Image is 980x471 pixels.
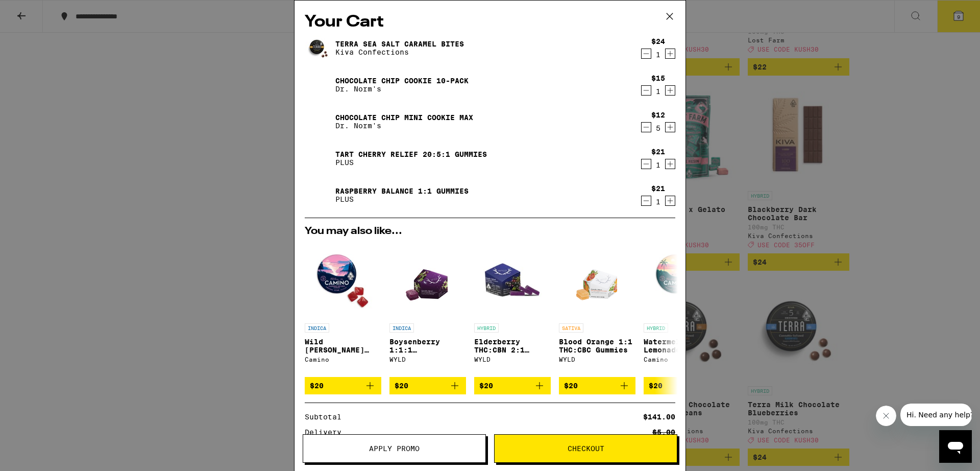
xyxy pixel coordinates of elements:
[651,184,665,193] div: $21
[900,404,972,426] iframe: Message from company
[474,356,551,363] div: WYLD
[651,51,665,59] div: 1
[335,77,469,85] a: Chocolate Chip Cookie 10-Pack
[305,242,381,377] a: Open page for Wild Berry Chill Gummies from Camino
[305,429,349,436] div: Delivery
[559,377,635,394] button: Add to bag
[305,226,675,237] h2: You may also like...
[389,338,466,354] p: Boysenberry 1:1:1 THC:CBD:CBN Gummies
[6,7,73,15] span: Hi. Need any help?
[303,434,486,463] button: Apply Promo
[651,37,665,45] div: $24
[305,34,333,62] img: Terra Sea Salt Caramel Bites
[651,148,665,156] div: $21
[644,338,720,354] p: Watermelon Lemonade Bliss Gummies
[665,49,675,59] button: Increment
[335,158,487,167] p: PLUS
[644,242,720,318] img: Camino - Watermelon Lemonade Bliss Gummies
[641,85,651,96] button: Decrement
[641,49,651,59] button: Decrement
[479,382,493,390] span: $20
[494,434,677,463] button: Checkout
[559,323,583,333] p: SATIVA
[474,242,551,318] img: WYLD - Elderberry THC:CBN 2:1 Gummies
[389,377,466,394] button: Add to bag
[305,11,675,34] h2: Your Cart
[652,429,675,436] div: $5.00
[305,144,333,173] img: Tart Cherry Relief 20:5:1 Gummies
[570,242,624,318] img: WYLD - Blood Orange 1:1 THC:CBC Gummies
[564,382,578,390] span: $20
[644,323,668,333] p: HYBRID
[305,107,333,136] img: Chocolate Chip Mini Cookie MAX
[665,85,675,96] button: Increment
[939,430,972,463] iframe: Button to launch messaging window
[559,356,635,363] div: WYLD
[335,195,469,203] p: PLUS
[335,113,473,122] a: Chocolate Chip Mini Cookie MAX
[651,74,665,82] div: $15
[651,111,665,119] div: $12
[559,242,635,377] a: Open page for Blood Orange 1:1 THC:CBC Gummies from WYLD
[395,382,408,390] span: $20
[335,122,473,130] p: Dr. Norm's
[665,122,675,132] button: Increment
[651,124,665,132] div: 5
[559,338,635,354] p: Blood Orange 1:1 THC:CBC Gummies
[389,323,414,333] p: INDICA
[665,159,675,169] button: Increment
[310,382,324,390] span: $20
[474,323,499,333] p: HYBRID
[389,356,466,363] div: WYLD
[665,196,675,206] button: Increment
[335,150,487,158] a: Tart Cherry Relief 20:5:1 Gummies
[644,356,720,363] div: Camino
[641,196,651,206] button: Decrement
[389,242,466,377] a: Open page for Boysenberry 1:1:1 THC:CBD:CBN Gummies from WYLD
[643,413,675,420] div: $141.00
[369,445,420,452] span: Apply Promo
[474,242,551,377] a: Open page for Elderberry THC:CBN 2:1 Gummies from WYLD
[335,85,469,93] p: Dr. Norm's
[305,377,381,394] button: Add to bag
[568,445,604,452] span: Checkout
[651,87,665,96] div: 1
[335,48,464,56] p: Kiva Confections
[474,377,551,394] button: Add to bag
[876,406,896,426] iframe: Close message
[644,377,720,394] button: Add to bag
[305,70,333,99] img: Chocolate Chip Cookie 10-Pack
[305,338,381,354] p: Wild [PERSON_NAME] Chill Gummies
[474,338,551,354] p: Elderberry THC:CBN 2:1 Gummies
[305,181,333,209] img: Raspberry BALANCE 1:1 Gummies
[305,356,381,363] div: Camino
[644,242,720,377] a: Open page for Watermelon Lemonade Bliss Gummies from Camino
[305,413,349,420] div: Subtotal
[641,159,651,169] button: Decrement
[305,242,381,318] img: Camino - Wild Berry Chill Gummies
[641,122,651,132] button: Decrement
[335,40,464,48] a: Terra Sea Salt Caramel Bites
[651,161,665,169] div: 1
[651,198,665,206] div: 1
[400,242,455,318] img: WYLD - Boysenberry 1:1:1 THC:CBD:CBN Gummies
[649,382,663,390] span: $20
[335,187,469,195] a: Raspberry BALANCE 1:1 Gummies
